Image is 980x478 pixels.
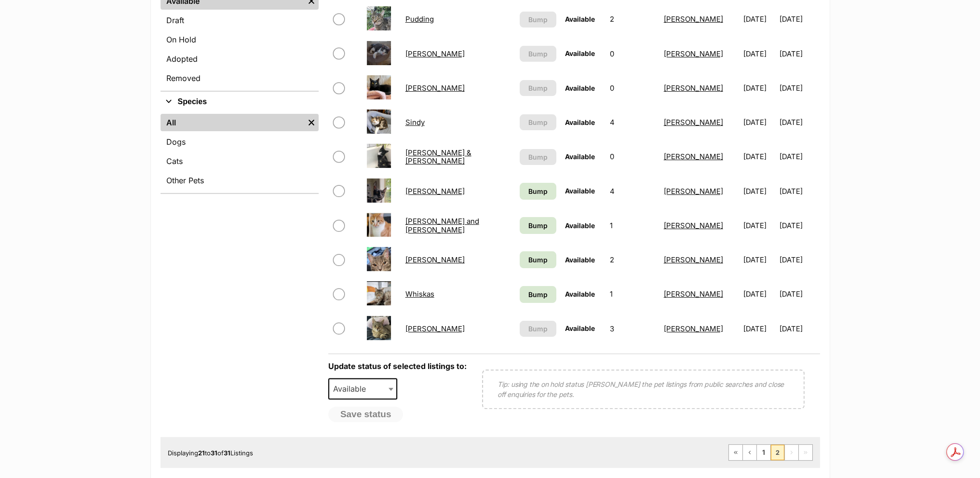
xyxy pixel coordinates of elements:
button: Bump [520,321,556,337]
span: Available [565,15,595,23]
a: Dogs [161,133,319,150]
td: [DATE] [779,71,819,105]
td: [DATE] [739,37,779,70]
span: Last page [799,445,812,460]
a: Page 1 [757,445,770,460]
td: [DATE] [779,140,819,173]
span: Available [565,256,595,264]
span: Bump [528,14,548,25]
div: Species [161,112,319,193]
span: Available [565,221,595,230]
td: [DATE] [739,175,779,208]
span: Available [565,152,595,161]
td: [DATE] [739,243,779,276]
a: Previous page [743,445,756,460]
a: Bump [520,183,556,200]
td: 4 [606,106,658,139]
td: [DATE] [739,106,779,139]
a: [PERSON_NAME] [664,83,723,93]
a: [PERSON_NAME] [664,49,723,58]
td: 1 [606,209,658,242]
a: [PERSON_NAME] [664,187,723,196]
span: Available [565,324,595,332]
span: Available [565,187,595,195]
span: Bump [528,117,548,127]
a: [PERSON_NAME] [405,49,465,58]
td: 4 [606,175,658,208]
td: 0 [606,37,658,70]
span: Bump [528,255,548,265]
td: [DATE] [779,2,819,36]
td: [DATE] [739,209,779,242]
a: [PERSON_NAME] [664,152,723,161]
a: [PERSON_NAME] [405,187,465,196]
p: Tip: using the on hold status [PERSON_NAME] the pet listings from public searches and close off e... [497,379,789,399]
a: [PERSON_NAME] [664,221,723,230]
span: Available [565,118,595,126]
span: Bump [528,186,548,196]
strong: 21 [198,449,205,457]
td: [DATE] [739,71,779,105]
a: Draft [161,12,319,29]
td: [DATE] [779,243,819,276]
button: Bump [520,12,556,27]
span: Page 2 [771,445,784,460]
span: Available [565,84,595,92]
a: Whiskas [405,289,434,299]
a: Pudding [405,14,434,24]
nav: Pagination [728,444,813,461]
td: [DATE] [739,140,779,173]
button: Bump [520,114,556,130]
td: 1 [606,277,658,311]
a: [PERSON_NAME] [405,324,465,333]
a: All [161,114,304,131]
a: Cats [161,152,319,170]
td: 3 [606,312,658,345]
a: [PERSON_NAME] [664,14,723,24]
a: Sindy [405,118,425,127]
span: Bump [528,49,548,59]
a: [PERSON_NAME] [664,289,723,299]
strong: 31 [211,449,217,457]
td: [DATE] [779,106,819,139]
td: [DATE] [739,277,779,311]
strong: 31 [224,449,230,457]
span: Bump [528,220,548,231]
button: Bump [520,46,556,62]
a: On Hold [161,31,319,48]
td: 0 [606,140,658,173]
button: Save status [328,407,403,422]
td: [DATE] [779,277,819,311]
a: First page [729,445,742,460]
a: Bump [520,217,556,234]
a: [PERSON_NAME] [664,324,723,333]
a: Adopted [161,50,319,68]
a: Removed [161,69,319,87]
span: Bump [528,289,548,300]
span: Available [565,49,595,57]
td: 2 [606,2,658,36]
td: [DATE] [739,2,779,36]
td: 0 [606,71,658,105]
img: Pudding [367,6,391,30]
span: Bump [528,324,548,334]
a: [PERSON_NAME] [664,255,723,264]
label: Update status of selected listings to: [328,361,467,371]
td: [DATE] [779,209,819,242]
span: Bump [528,83,548,93]
a: [PERSON_NAME] and [PERSON_NAME] [405,217,479,234]
a: [PERSON_NAME] [405,83,465,93]
button: Bump [520,80,556,96]
span: Available [565,290,595,298]
span: Available [329,382,376,396]
a: [PERSON_NAME] [664,118,723,127]
td: [DATE] [779,175,819,208]
span: Displaying to of Listings [168,449,253,457]
a: Bump [520,286,556,303]
td: 2 [606,243,658,276]
a: [PERSON_NAME] & [PERSON_NAME] [405,148,471,165]
a: Other Pets [161,172,319,189]
span: Bump [528,152,548,162]
a: Bump [520,251,556,268]
a: [PERSON_NAME] [405,255,465,264]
